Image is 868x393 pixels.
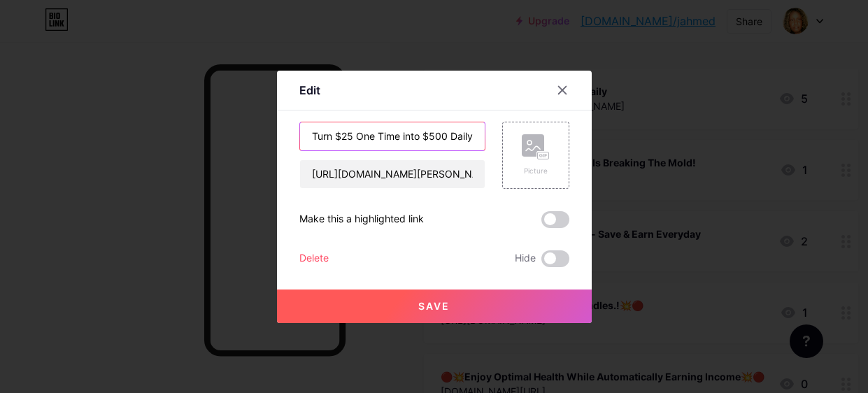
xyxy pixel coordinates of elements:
[418,300,450,312] span: Save
[277,290,592,323] button: Save
[299,211,424,228] div: Make this a highlighted link
[522,166,550,176] div: Picture
[300,122,485,150] input: Title
[299,82,320,99] div: Edit
[515,250,536,267] span: Hide
[299,250,329,267] div: Delete
[300,160,485,188] input: URL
